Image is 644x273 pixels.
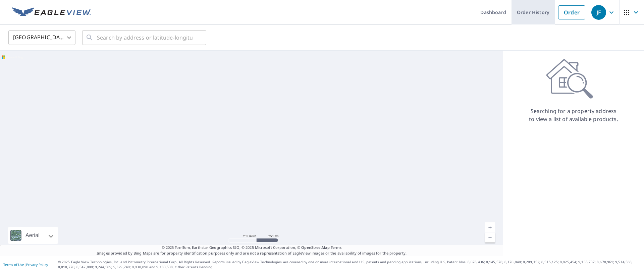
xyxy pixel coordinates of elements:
p: Searching for a property address to view a list of available products. [529,107,619,123]
a: Current Level 5, Zoom In [485,222,495,232]
div: JF [591,5,606,20]
div: Aerial [8,227,58,244]
div: [GEOGRAPHIC_DATA] [8,28,75,47]
a: Terms of Use [3,262,24,267]
input: Search by address or latitude-longitude [97,28,193,47]
a: Order [558,5,585,19]
span: © 2025 TomTom, Earthstar Geographics SIO, © 2025 Microsoft Corporation, © [162,245,342,251]
a: OpenStreetMap [301,245,329,250]
p: | [3,263,48,267]
div: Aerial [23,227,42,244]
a: Terms [331,245,342,250]
a: Privacy Policy [26,262,48,267]
a: Current Level 5, Zoom Out [485,232,495,242]
p: © 2025 Eagle View Technologies, Inc. and Pictometry International Corp. All Rights Reserved. Repo... [58,260,641,270]
img: EV Logo [12,7,91,17]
